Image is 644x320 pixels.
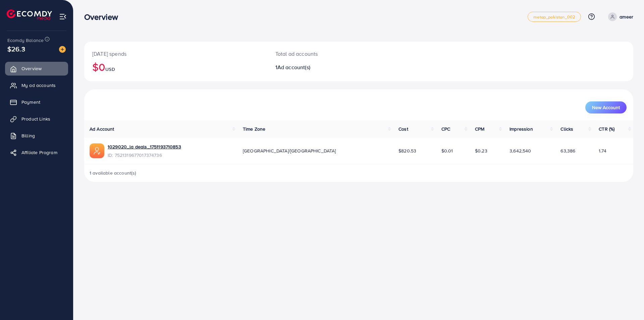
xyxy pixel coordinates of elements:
[90,143,104,158] img: ic-ads-acc.e4c84228.svg
[92,50,259,58] p: [DATE] spends
[533,15,575,19] span: metap_pakistan_002
[7,44,25,54] span: $26.3
[5,79,68,92] a: My ad accounts
[585,101,627,113] button: New Account
[599,126,614,132] span: CTR (%)
[592,105,620,110] span: New Account
[59,46,66,53] img: image
[398,147,416,154] span: $820.53
[105,66,115,73] span: USD
[59,13,67,20] img: menu
[5,129,68,142] a: Billing
[90,126,114,132] span: Ad Account
[5,112,68,126] a: Product Links
[21,116,50,122] span: Product Links
[615,290,639,315] iframe: Chat
[5,146,68,159] a: Affiliate Program
[90,170,137,176] span: 1 available account(s)
[92,60,259,73] h2: $0
[21,149,57,156] span: Affiliate Program
[560,147,575,154] span: 63,386
[21,132,35,139] span: Billing
[620,13,633,21] p: ameer
[243,147,336,154] span: [GEOGRAPHIC_DATA]/[GEOGRAPHIC_DATA]
[7,37,44,44] span: Ecomdy Balance
[108,143,181,150] a: 1029020_la deals_1751193710853
[5,62,68,75] a: Overview
[84,12,123,22] h3: Overview
[398,126,408,132] span: Cost
[21,65,42,72] span: Overview
[509,147,531,154] span: 3,642,540
[275,50,396,58] p: Total ad accounts
[475,147,487,154] span: $0.23
[605,12,633,21] a: ameer
[108,152,181,158] span: ID: 7521319677017374736
[560,126,573,132] span: Clicks
[277,63,310,71] span: Ad account(s)
[599,147,606,154] span: 1.74
[509,126,533,132] span: Impression
[528,12,581,22] a: metap_pakistan_002
[21,99,40,105] span: Payment
[441,147,453,154] span: $0.01
[275,64,396,71] h2: 1
[243,126,265,132] span: Time Zone
[21,82,56,89] span: My ad accounts
[475,126,484,132] span: CPM
[7,9,52,20] img: logo
[441,126,450,132] span: CPC
[5,95,68,109] a: Payment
